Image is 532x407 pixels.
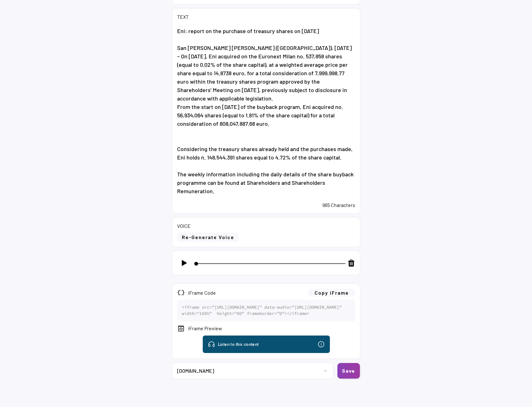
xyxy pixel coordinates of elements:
div: 965 Characters [177,202,355,208]
button: data_object [177,289,185,297]
button: Re-Generate Voice [177,233,239,242]
button: Copy iFrame [308,289,355,297]
div: iFrame Code [188,289,305,296]
div: This audio is generated automatically. Inaccuracies may occur due to the reading by the virtual v... [140,5,148,12]
div: VOICE [177,223,191,229]
div: iFrame Preview [188,325,355,332]
img: Headphones.svg [31,5,38,12]
button: preview [177,325,185,332]
button: Save [337,363,360,379]
img: icons8-play-50.png [180,259,188,267]
div: Listen to this content [41,5,83,12]
div: TEXT [177,13,189,20]
div: <iframe src="[URL][DOMAIN_NAME]" data-audio="[URL][DOMAIN_NAME]" width="100%" height="80" framebo... [182,304,351,316]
